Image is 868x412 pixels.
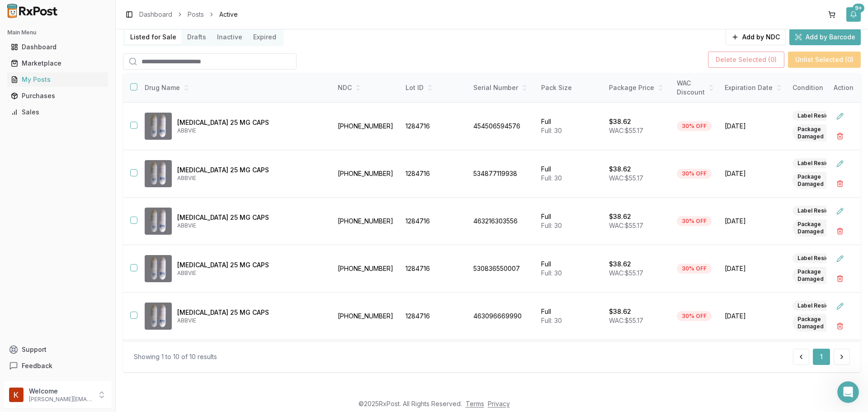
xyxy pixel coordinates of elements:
[9,388,24,402] img: User avatar
[11,91,104,100] div: Purchases
[837,381,859,403] iframe: Intercom live chat
[400,340,468,388] td: 1284716
[853,4,864,13] div: 9+
[609,174,643,182] span: WAC: $55.17
[4,341,112,358] button: Support
[400,150,468,198] td: 1284716
[177,118,325,127] p: [MEDICAL_DATA] 25 MG CAPS
[677,264,712,274] div: 30% OFF
[609,317,643,324] span: WAC: $55.17
[182,30,212,44] button: Drafts
[541,222,562,229] span: Full: 30
[609,269,643,277] span: WAC: $55.17
[125,30,182,44] button: Listed for Sale
[609,307,631,316] p: $38.62
[541,174,562,182] span: Full: 30
[400,293,468,340] td: 1284716
[177,270,325,277] p: ABBVIE
[7,71,108,88] a: My Posts
[789,29,861,45] button: Add by Barcode
[29,387,92,396] p: Welcome
[468,150,536,198] td: 534877119938
[832,108,848,124] button: Edit
[468,340,536,388] td: 529701640048
[248,30,282,44] button: Expired
[29,396,92,403] p: [PERSON_NAME][EMAIL_ADDRESS][DOMAIN_NAME]
[134,352,217,361] div: Showing 1 to 10 of 10 results
[7,104,108,120] a: Sales
[536,150,604,198] td: Full
[787,73,855,103] th: Condition
[677,216,712,226] div: 30% OFF
[177,260,325,270] p: [MEDICAL_DATA] 25 MG CAPS
[11,59,104,68] div: Marketplace
[826,73,861,103] th: Action
[468,198,536,245] td: 463216303556
[609,260,631,269] p: $38.62
[11,43,104,52] div: Dashboard
[832,251,848,267] button: Edit
[677,311,712,321] div: 30% OFF
[536,245,604,293] td: Full
[466,400,484,407] a: Terms
[332,103,400,150] td: [PHONE_NUMBER]
[332,150,400,198] td: [PHONE_NUMBER]
[832,223,848,239] button: Delete
[832,203,848,219] button: Edit
[536,293,604,340] td: Full
[793,219,849,237] div: Package Damaged
[536,340,604,388] td: Full
[177,127,325,134] p: ABBVIE
[332,245,400,293] td: [PHONE_NUMBER]
[677,79,714,97] div: WAC Discount
[609,222,643,229] span: WAC: $55.17
[541,269,562,277] span: Full: 30
[7,55,108,71] a: Marketplace
[536,73,604,103] th: Pack Size
[793,111,841,121] div: Label Residue
[468,293,536,340] td: 463096669990
[7,88,108,104] a: Purchases
[177,175,325,182] p: ABBVIE
[832,318,848,334] button: Delete
[145,208,172,235] img: Gengraf 25 MG CAPS
[609,83,666,92] div: Package Price
[400,198,468,245] td: 1284716
[7,29,108,36] h2: Main Menu
[22,361,52,370] span: Feedback
[536,198,604,245] td: Full
[846,7,861,22] button: 9+
[11,108,104,117] div: Sales
[541,127,562,134] span: Full: 30
[145,160,172,187] img: Gengraf 25 MG CAPS
[793,158,841,168] div: Label Residue
[488,400,510,407] a: Privacy
[7,39,108,55] a: Dashboard
[177,166,325,175] p: [MEDICAL_DATA] 25 MG CAPS
[793,267,849,284] div: Package Damaged
[832,175,848,192] button: Delete
[145,83,325,92] div: Drug Name
[406,83,462,92] div: Lot ID
[4,40,112,54] button: Dashboard
[177,308,325,317] p: [MEDICAL_DATA] 25 MG CAPS
[177,213,325,222] p: [MEDICAL_DATA] 25 MG CAPS
[4,105,112,119] button: Sales
[4,4,61,18] img: RxPost Logo
[832,128,848,144] button: Delete
[338,83,395,92] div: NDC
[793,206,841,216] div: Label Residue
[726,29,786,45] button: Add by NDC
[473,83,530,92] div: Serial Number
[400,245,468,293] td: 1284716
[468,103,536,150] td: 454506594576
[609,212,631,221] p: $38.62
[609,165,631,174] p: $38.62
[188,10,204,19] a: Posts
[139,10,238,19] nav: breadcrumb
[145,113,172,140] img: Gengraf 25 MG CAPS
[332,293,400,340] td: [PHONE_NUMBER]
[725,312,782,321] span: [DATE]
[4,358,112,374] button: Feedback
[468,245,536,293] td: 530836550007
